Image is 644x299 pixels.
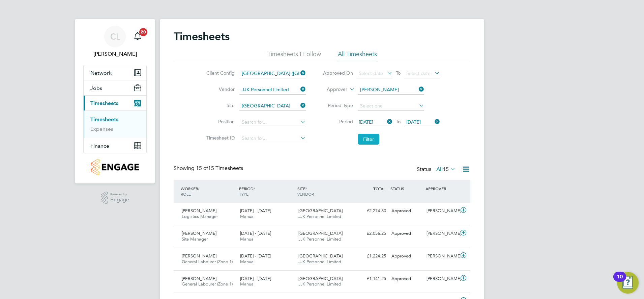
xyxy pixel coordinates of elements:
a: CL[PERSON_NAME] [83,26,147,58]
li: All Timesheets [338,50,377,62]
button: Network [84,65,146,80]
div: STATUS [389,182,424,195]
span: Site Manager [182,236,208,242]
span: / [254,186,255,191]
span: [DATE] - [DATE] [240,208,271,214]
span: [DATE] - [DATE] [240,230,271,236]
a: Timesheets [90,116,118,123]
span: To [394,117,403,126]
span: CL [110,32,120,41]
span: Chay Lee-Wo [83,50,147,58]
label: Approver [317,86,347,93]
div: Status [417,165,457,174]
div: Approved [389,205,424,217]
span: General Labourer (Zone 1) [182,281,233,287]
span: JJK Personnel Limited [298,281,341,287]
div: Approved [389,251,424,262]
input: Select one [358,101,424,111]
input: Search for... [239,101,306,111]
div: Approved [389,273,424,284]
span: / [198,186,199,191]
div: Showing [174,165,244,172]
input: Search for... [239,134,306,143]
div: 10 [617,277,623,285]
span: Manual [240,214,255,219]
label: Position [204,119,235,125]
span: Manual [240,259,255,265]
label: Approved On [323,70,353,76]
span: Finance [90,143,109,149]
a: Powered byEngage [101,192,129,204]
span: 15 of [196,165,208,172]
span: TYPE [239,191,248,197]
span: Select date [406,70,431,76]
label: Vendor [204,86,235,92]
label: Site [204,102,235,108]
input: Search for... [239,85,306,95]
input: Search for... [239,118,306,127]
div: £2,274.80 [354,205,389,217]
div: Timesheets [84,110,146,138]
span: ROLE [181,191,191,197]
label: Timesheet ID [204,135,235,141]
div: £1,141.25 [354,273,389,284]
span: [GEOGRAPHIC_DATA] [298,230,343,236]
button: Jobs [84,80,146,95]
label: Period [323,119,353,125]
button: Open Resource Center, 10 new notifications [617,272,639,294]
span: [DATE] - [DATE] [240,276,271,281]
span: Timesheets [90,100,118,106]
span: TOTAL [373,186,385,191]
span: [DATE] - [DATE] [240,253,271,259]
span: 20 [139,28,147,36]
nav: Main navigation [75,19,155,183]
label: All [436,166,456,173]
li: Timesheets I Follow [267,50,321,62]
span: Engage [110,197,129,203]
div: [PERSON_NAME] [424,251,459,262]
span: [PERSON_NAME] [182,208,216,214]
div: Approved [389,228,424,239]
button: Finance [84,138,146,153]
span: [GEOGRAPHIC_DATA] [298,253,343,259]
span: JJK Personnel Limited [298,259,341,265]
span: Logistics Manager [182,214,218,219]
div: [PERSON_NAME] [424,228,459,239]
span: [PERSON_NAME] [182,276,216,281]
span: 15 Timesheets [196,165,243,172]
div: [PERSON_NAME] [424,205,459,217]
div: PERIOD [237,182,296,200]
span: JJK Personnel Limited [298,214,341,219]
span: [GEOGRAPHIC_DATA] [298,276,343,281]
input: Search for... [239,69,306,78]
span: 15 [443,166,449,173]
span: Manual [240,281,255,287]
span: [PERSON_NAME] [182,230,216,236]
button: Filter [358,134,379,145]
span: / [305,186,307,191]
span: VENDOR [297,191,314,197]
div: £2,056.25 [354,228,389,239]
span: [DATE] [359,119,373,125]
button: Timesheets [84,96,146,110]
span: Manual [240,236,255,242]
a: Go to home page [83,159,147,175]
input: Search for... [358,85,424,95]
label: Period Type [323,102,353,108]
span: Select date [359,70,383,76]
img: countryside-properties-logo-retina.png [91,159,139,175]
span: Powered by [110,192,129,197]
label: Client Config [204,70,235,76]
div: APPROVER [424,182,459,195]
span: [GEOGRAPHIC_DATA] [298,208,343,214]
span: To [394,69,403,77]
a: Expenses [90,126,113,132]
span: [PERSON_NAME] [182,253,216,259]
span: Network [90,70,112,76]
div: [PERSON_NAME] [424,273,459,284]
a: 20 [131,26,144,47]
span: [DATE] [406,119,421,125]
div: £1,224.25 [354,251,389,262]
span: General Labourer (Zone 1) [182,259,233,265]
span: Jobs [90,85,102,91]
